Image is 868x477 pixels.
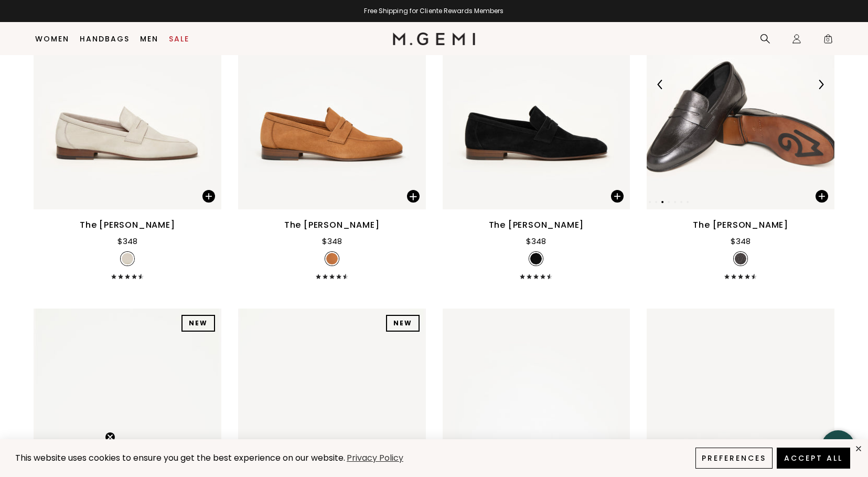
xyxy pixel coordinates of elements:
[169,35,189,43] a: Sale
[322,235,342,248] div: $348
[345,452,405,465] a: Privacy Policy (opens in a new tab)
[15,452,345,464] span: This website uses cookies to ensure you get the best experience on our website.
[489,219,584,231] div: The [PERSON_NAME]
[393,33,475,45] img: M.Gemi
[854,444,863,453] div: close
[105,432,115,442] button: Close teaser
[386,315,420,332] div: NEW
[656,80,665,89] img: Previous Arrow
[181,315,215,332] div: NEW
[284,219,380,231] div: The [PERSON_NAME]
[122,253,133,264] img: v_11955_SWATCH_d10c7699-ba13-4450-9a2d-f6d8d515591a_50x.jpg
[735,253,746,264] img: 7245283196987_SWATCH_50x.jpg
[526,235,546,248] div: $348
[80,35,130,43] a: Handbags
[695,448,773,469] button: Preferences
[117,235,137,248] div: $348
[140,35,158,43] a: Men
[777,448,850,469] button: Accept All
[530,253,542,264] img: v_11954_SWATCH_50x.jpg
[823,36,833,46] span: 0
[35,35,69,43] a: Women
[693,219,788,231] div: The [PERSON_NAME]
[326,253,338,264] img: v_11953_SWATCH_50x.jpg
[731,235,751,248] div: $348
[816,80,826,89] img: Next Arrow
[80,219,175,231] div: The [PERSON_NAME]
